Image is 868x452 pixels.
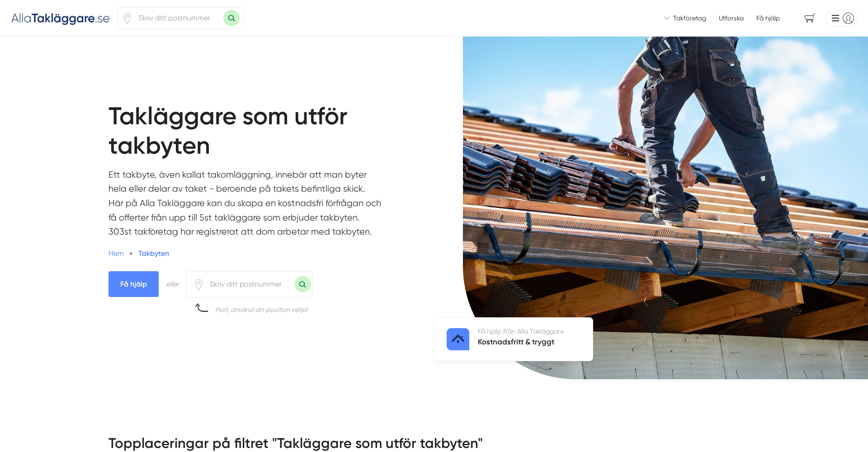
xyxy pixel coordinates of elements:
button: Sök med postnummer [223,10,240,26]
p: Ett takbyte, även kallat takomläggning, innebär att man byter hela eller delar av taket - beroend... [108,168,382,244]
svg: Pin / Karta [122,13,133,24]
input: Skriv ditt postnummer [204,274,295,295]
nav: Breadcrumb [108,248,382,259]
span: Få hjälp [756,14,780,23]
a: Hem [108,249,124,258]
span: navigation-cart [798,10,822,26]
div: Psst, använd din position vetja! [215,305,307,314]
img: Kostnadsfritt & tryggt logotyp [447,328,469,351]
a: Utforska [719,14,744,23]
a: Takbyten [138,249,169,258]
span: Få hjälp från Alla Takläggare [478,328,564,335]
button: Sök med postnummer [295,276,311,292]
span: » [129,248,133,259]
svg: Pin / Karta [193,279,204,290]
span: Få hjälp [108,271,159,297]
h1: Takläggare som utför takbyten [108,102,412,168]
h5: Kostnadsfritt & tryggt [478,336,564,350]
span: Klicka för att använda din position. [122,13,133,24]
img: Alla Takläggare [11,10,110,25]
div: eller [166,278,179,290]
span: Takföretag [673,14,706,23]
input: Skriv ditt postnummer [133,8,223,28]
span: Klicka för att använda din position. [193,279,204,290]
